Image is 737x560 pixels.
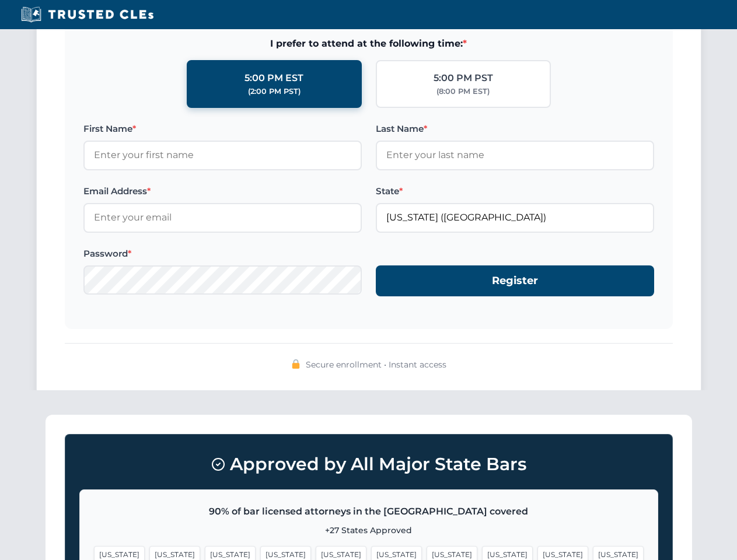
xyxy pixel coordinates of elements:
[376,184,654,198] label: State
[83,203,362,232] input: Enter your email
[376,265,654,296] button: Register
[248,86,301,97] div: (2:00 PM PST)
[376,203,654,232] input: Florida (FL)
[306,358,446,371] span: Secure enrollment • Instant access
[83,184,362,198] label: Email Address
[83,36,654,51] span: I prefer to attend at the following time:
[376,141,654,170] input: Enter your last name
[376,122,654,136] label: Last Name
[434,71,493,86] div: 5:00 PM PST
[83,122,362,136] label: First Name
[436,86,490,97] div: (8:00 PM EST)
[244,71,303,86] div: 5:00 PM EST
[94,524,644,537] p: +27 States Approved
[83,141,362,170] input: Enter your first name
[83,247,362,261] label: Password
[79,449,658,480] h3: Approved by All Major State Bars
[94,504,644,519] p: 90% of bar licensed attorneys in the [GEOGRAPHIC_DATA] covered
[18,6,157,23] img: Trusted CLEs
[291,359,301,369] img: 🔒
